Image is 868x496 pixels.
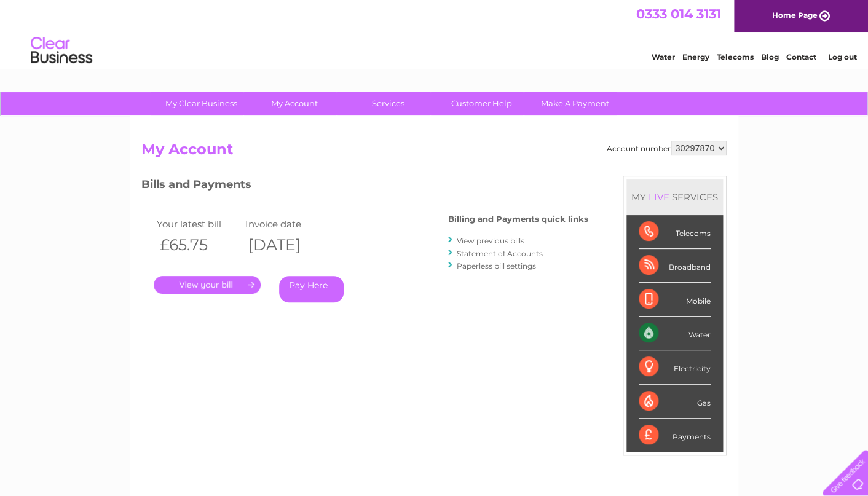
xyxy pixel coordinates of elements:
a: View previous bills [457,236,524,245]
a: Log out [827,52,856,61]
a: Statement of Accounts [457,249,543,258]
td: Your latest bill [154,216,242,232]
a: Pay Here [279,276,344,302]
img: logo.png [30,32,93,69]
a: Services [337,92,439,115]
h4: Billing and Payments quick links [448,215,588,224]
div: Electricity [639,350,711,384]
div: Broadband [639,249,711,283]
th: [DATE] [242,232,331,258]
a: My Account [244,92,345,115]
div: MY SERVICES [626,179,723,215]
a: Contact [786,52,816,61]
a: Telecoms [717,52,754,61]
a: Energy [682,52,709,61]
a: Customer Help [431,92,532,115]
a: 0333 014 3131 [636,6,721,22]
div: Payments [639,419,711,452]
a: . [154,276,261,294]
th: £65.75 [154,232,242,258]
a: Paperless bill settings [457,261,536,270]
div: Water [639,317,711,350]
a: Blog [761,52,779,61]
div: Gas [639,385,711,419]
a: My Clear Business [151,92,252,115]
a: Make A Payment [524,92,626,115]
div: Clear Business is a trading name of Verastar Limited (registered in [GEOGRAPHIC_DATA] No. 3667643... [144,7,725,60]
td: Invoice date [242,216,331,232]
h3: Bills and Payments [141,176,588,197]
h2: My Account [141,141,727,164]
div: LIVE [646,191,672,203]
div: Telecoms [639,215,711,249]
div: Account number [607,141,727,155]
div: Mobile [639,283,711,317]
a: Water [652,52,675,61]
